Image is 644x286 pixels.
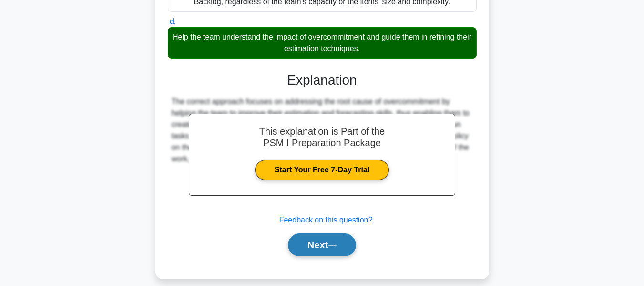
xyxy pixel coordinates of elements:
div: The correct approach focuses on addressing the root cause of overcommitment by helping the team t... [172,96,473,165]
a: Start Your Free 7-Day Trial [255,160,389,180]
a: Feedback on this question? [279,216,373,224]
h3: Explanation [174,72,471,88]
div: Help the team understand the impact of overcommitment and guide them in refining their estimation... [168,27,477,59]
button: Next [288,233,356,256]
span: d. [170,17,176,25]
